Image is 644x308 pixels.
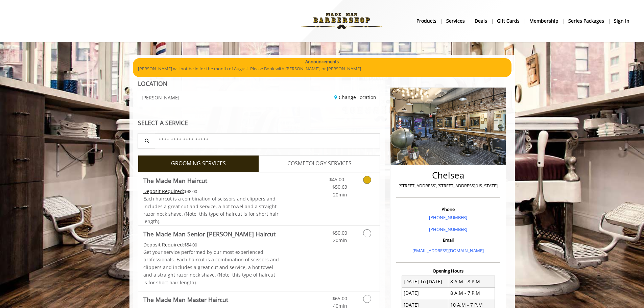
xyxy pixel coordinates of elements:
[568,17,604,25] b: Series packages
[143,295,228,304] b: The Made Man Master Haircut
[402,276,448,287] td: [DATE] To [DATE]
[429,226,467,232] a: [PHONE_NUMBER]
[396,268,500,273] h3: Opening Hours
[138,65,506,72] p: [PERSON_NAME] will not be in for the month of August. Please Book with [PERSON_NAME], or [PERSON_...
[497,17,520,25] b: gift cards
[295,2,388,40] img: Made Man Barbershop logo
[171,159,226,168] span: GROOMING SERVICES
[448,276,495,287] td: 8 A.M - 8 P.M
[334,94,376,100] a: Change Location
[398,182,498,189] p: [STREET_ADDRESS],[STREET_ADDRESS][US_STATE]
[305,58,339,65] b: Announcements
[412,247,484,254] a: [EMAIL_ADDRESS][DOMAIN_NAME]
[402,287,448,299] td: [DATE]
[332,295,347,302] span: $65.00
[442,16,470,26] a: ServicesServices
[333,237,347,243] span: 20min
[470,16,492,26] a: DealsDeals
[143,195,279,224] span: Each haircut is a combination of scissors and clippers and includes a great cut and service, a ho...
[429,214,467,220] a: [PHONE_NUMBER]
[492,16,525,26] a: Gift cardsgift cards
[138,133,155,148] button: Service Search
[398,207,498,212] h3: Phone
[446,17,465,25] b: Services
[525,16,564,26] a: MembershipMembership
[333,191,347,198] span: 20min
[138,120,380,126] div: SELECT A SERVICE
[329,176,347,190] span: $45.00 - $50.63
[143,176,207,185] b: The Made Man Haircut
[398,170,498,180] h2: Chelsea
[287,159,352,168] span: COSMETOLOGY SERVICES
[416,17,436,25] b: products
[398,238,498,242] h3: Email
[529,17,558,25] b: Membership
[412,16,442,26] a: Productsproducts
[609,16,634,26] a: sign insign in
[143,241,184,248] span: This service needs some Advance to be paid before we block your appointment
[448,287,495,299] td: 8 A.M - 7 P.M
[143,188,184,194] span: This service needs some Advance to be paid before we block your appointment
[142,95,180,100] span: [PERSON_NAME]
[143,188,279,195] div: $48.00
[143,248,279,286] p: Get your service performed by our most experienced professionals. Each haircut is a combination o...
[475,17,487,25] b: Deals
[564,16,609,26] a: Series packagesSeries packages
[138,79,167,88] b: LOCATION
[143,229,276,239] b: The Made Man Senior [PERSON_NAME] Haircut
[143,241,279,248] div: $54.00
[614,17,629,25] b: sign in
[332,230,347,236] span: $50.00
